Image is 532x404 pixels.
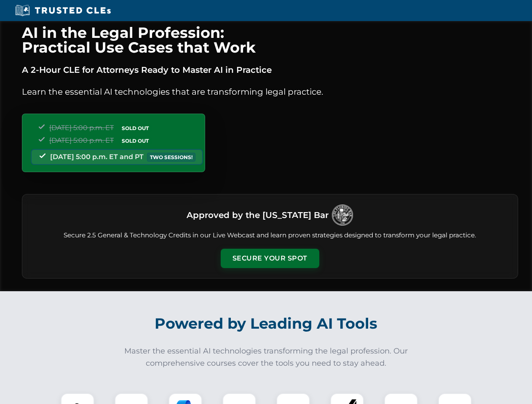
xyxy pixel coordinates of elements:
img: Trusted CLEs [13,4,113,17]
p: Learn the essential AI technologies that are transforming legal practice. [22,85,518,98]
span: [DATE] 5:00 p.m. ET [49,124,114,132]
span: [DATE] 5:00 p.m. ET [49,136,114,144]
p: Secure 2.5 General & Technology Credits in our Live Webcast and learn proven strategies designed ... [32,231,508,240]
p: Master the essential AI technologies transforming the legal profession. Our comprehensive courses... [119,345,414,369]
h1: AI in the Legal Profession: Practical Use Cases that Work [22,25,518,55]
img: Logo [332,205,353,226]
span: SOLD OUT [119,136,152,145]
button: Secure Your Spot [221,249,319,268]
p: A 2-Hour CLE for Attorneys Ready to Master AI in Practice [22,63,518,77]
h3: Approved by the [US_STATE] Bar [187,207,329,223]
span: SOLD OUT [119,124,152,133]
h2: Powered by Leading AI Tools [33,309,500,338]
